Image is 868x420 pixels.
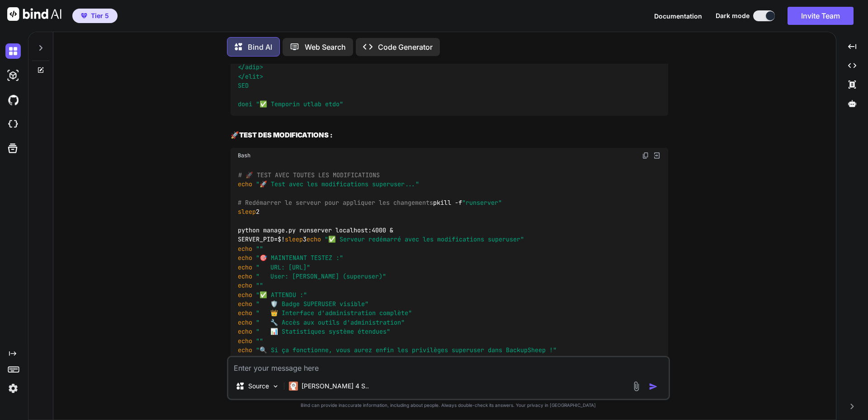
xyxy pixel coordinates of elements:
[7,7,61,21] img: Bind AI
[256,263,310,271] span: " URL: [URL]"
[5,117,21,132] img: cloudideIcon
[91,11,109,20] span: Tier 5
[256,272,386,280] span: " User: [PERSON_NAME] (superuser)"
[231,130,668,141] h2: 🚀
[5,92,21,108] img: githubDark
[5,43,21,59] img: darkChat
[649,382,658,391] img: icon
[378,42,433,52] p: Code Generator
[5,381,21,396] img: settings
[227,402,670,409] p: Bind can provide inaccurate information, including about people. Always double-check its answers....
[238,272,252,280] span: echo
[256,309,412,317] span: " 👑 Interface d'administration complète"
[238,346,252,354] span: echo
[716,11,750,20] span: Dark mode
[788,7,854,25] button: Invite Team
[256,291,307,299] span: "✅ ATTENDU :"
[238,245,252,253] span: echo
[238,180,252,188] span: echo
[654,12,702,20] span: Documentation
[238,263,252,271] span: echo
[256,254,343,262] span: "🎯 MAINTENANT TESTEZ :"
[238,198,433,207] span: # Redémarrer le serveur pour appliquer les changements
[238,309,252,317] span: echo
[302,382,369,391] p: [PERSON_NAME] 4 S..
[238,254,252,262] span: echo
[256,337,263,345] span: ""
[238,152,250,159] span: Bash
[256,328,390,336] span: " 📊 Statistiques système étendues"
[305,42,346,52] p: Web Search
[238,291,252,299] span: echo
[272,382,279,390] img: Pick Models
[631,381,642,392] img: attachment
[654,11,702,21] button: Documentation
[239,131,333,139] strong: TEST DES MODIFICATIONS :
[325,236,524,244] span: "✅ Serveur redémarré avec les modifications superuser"
[238,318,252,326] span: echo
[256,282,263,290] span: ""
[238,328,252,336] span: echo
[653,151,661,160] img: Open in Browser
[256,300,368,308] span: " 🛡️ Badge SUPERUSER visible"
[642,152,649,159] img: copy
[238,300,252,308] span: echo
[462,198,502,207] span: "runserver"
[238,337,252,345] span: echo
[248,42,272,52] p: Bind AI
[238,208,256,216] span: sleep
[307,236,321,244] span: echo
[289,382,298,391] img: Claude 4 Sonnet
[5,68,21,83] img: darkAi-studio
[238,171,380,179] span: # 🚀 TEST AVEC TOUTES LES MODIFICATIONS
[81,13,87,19] img: premium
[256,180,419,188] span: "🚀 Test avec les modifications superuser..."
[238,170,557,373] code: pkill -f 2 python manage.py runserver localhost:4000 & SERVER_PID=$! 3
[238,282,252,290] span: echo
[256,346,557,354] span: "🔍 Si ça fonctionne, vous aurez enfin les privilèges superuser dans BackupSheep !"
[285,236,303,244] span: sleep
[256,318,405,326] span: " 🔧 Accès aux outils d'administration"
[72,9,118,23] button: premiumTier 5
[256,245,263,253] span: ""
[248,382,269,391] p: Source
